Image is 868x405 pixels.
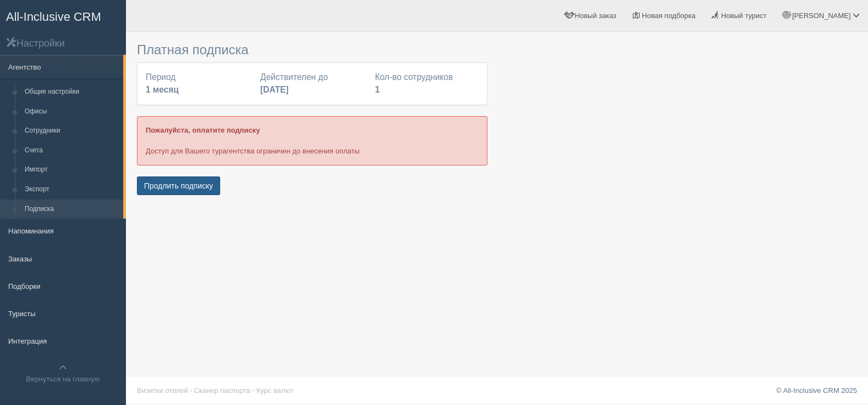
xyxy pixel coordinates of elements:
[137,116,487,165] div: Доступ для Вашего турагентства ограничен до внесения оплаты
[1,1,125,31] a: All-Inclusive CRM
[255,71,369,96] div: Действителен до
[146,85,179,94] b: 1 месяц
[20,102,123,122] a: Офисы
[20,82,123,102] a: Общие настройки
[792,12,850,20] span: [PERSON_NAME]
[137,176,220,195] button: Продлить подписку
[137,43,487,57] h3: Платная подписка
[20,121,123,141] a: Сотрудники
[20,180,123,199] a: Экспорт
[776,386,857,395] a: © All-Inclusive CRM 2025
[6,10,101,24] span: All-Inclusive CRM
[146,126,260,134] b: Пожалуйста, оплатите подписку
[256,386,294,395] a: Курс валют
[20,199,123,219] a: Подписка
[20,141,123,161] a: Счета
[642,12,695,20] span: Новая подборка
[260,85,289,94] b: [DATE]
[721,12,767,20] span: Новый турист
[252,386,255,395] span: ·
[375,85,380,94] b: 1
[370,71,484,96] div: Кол-во сотрудников
[194,386,250,395] a: Сканер паспорта
[140,71,255,96] div: Период
[137,386,188,395] a: Визитки отелей
[575,12,617,20] span: Новый заказ
[20,160,123,180] a: Импорт
[190,386,192,395] span: ·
